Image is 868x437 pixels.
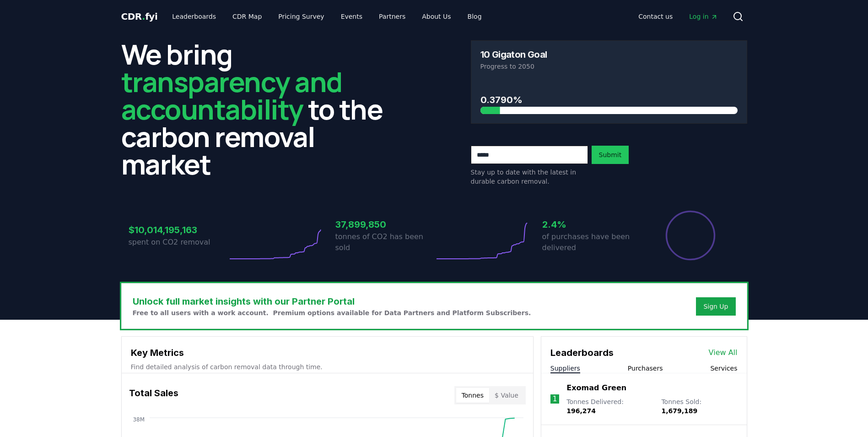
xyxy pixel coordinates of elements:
[542,218,641,231] h3: 2.4%
[121,40,398,178] h2: We bring to the carbon removal market
[489,388,524,403] button: $ Value
[631,8,680,25] a: Contact us
[480,62,738,71] p: Progress to 2050
[550,346,614,360] h3: Leaderboards
[129,223,227,237] h3: $10,014,195,163
[142,11,145,22] span: .
[566,382,626,393] a: Exomad Green
[550,364,580,373] button: Suppliers
[703,302,728,311] a: Sign Up
[129,237,227,248] p: spent on CO2 removal
[131,346,524,360] h3: Key Metrics
[631,8,725,25] nav: Main
[628,364,663,373] button: Purchasers
[271,8,331,25] a: Pricing Survey
[682,8,725,25] a: Log in
[133,416,145,423] tspan: 38M
[566,397,652,415] p: Tonnes Delivered :
[131,362,524,371] p: Find detailed analysis of carbon removal data through time.
[480,50,547,59] h3: 10 Gigaton Goal
[133,308,531,317] p: Free to all users with a work account. Premium options available for Data Partners and Platform S...
[165,8,223,25] a: Leaderboards
[689,12,717,21] span: Log in
[665,210,716,261] div: Percentage of sales delivered
[335,231,434,253] p: tonnes of CO2 has been sold
[129,386,178,404] h3: Total Sales
[592,146,629,164] button: Submit
[456,388,489,403] button: Tonnes
[661,397,737,415] p: Tonnes Sold :
[225,8,269,25] a: CDR Map
[133,295,531,308] h3: Unlock full market insights with our Partner Portal
[709,347,738,358] a: View All
[710,364,737,373] button: Services
[566,407,596,415] span: 196,274
[415,8,458,25] a: About Us
[121,10,158,23] a: CDR.fyi
[542,231,641,253] p: of purchases have been delivered
[165,8,489,25] nav: Main
[460,8,489,25] a: Blog
[480,93,738,107] h3: 0.3790%
[335,218,434,231] h3: 37,899,850
[121,63,342,128] span: transparency and accountability
[471,168,588,186] p: Stay up to date with the latest in durable carbon removal.
[121,11,158,22] span: CDR fyi
[661,407,697,415] span: 1,679,189
[552,393,557,404] p: 1
[696,297,735,316] button: Sign Up
[334,8,370,25] a: Events
[372,8,413,25] a: Partners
